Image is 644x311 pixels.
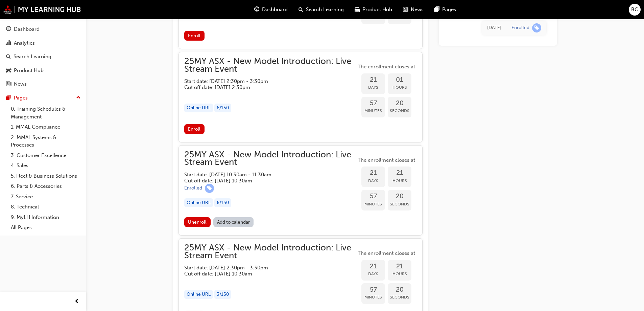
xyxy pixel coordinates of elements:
span: news-icon [403,5,408,14]
a: pages-iconPages [429,3,461,17]
span: guage-icon [6,26,11,32]
span: 01 [388,76,411,84]
span: chart-icon [6,40,11,46]
a: guage-iconDashboard [249,3,293,17]
div: 6 / 150 [214,198,231,207]
span: up-icon [76,93,81,102]
h5: Cut off date: [DATE] 10:30am [184,271,345,277]
div: Enrolled [184,185,202,192]
a: 9. MyLH Information [8,212,84,223]
a: All Pages [8,222,84,233]
a: 1. MMAL Compliance [8,122,84,132]
span: BC [631,6,638,14]
div: 3 / 150 [214,290,231,299]
span: Days [361,84,385,91]
a: 3. Customer Excellence [8,150,84,161]
button: Enroll [184,31,205,41]
span: Search Learning [306,6,344,14]
button: Pages [3,92,84,104]
button: Unenroll [184,217,211,227]
div: News [14,80,27,88]
span: guage-icon [254,5,259,14]
span: Hours [388,270,411,278]
h5: Cut off date: [DATE] 10:30am [184,178,345,184]
button: BC [629,4,641,16]
a: news-iconNews [398,3,429,17]
span: Dashboard [262,6,288,14]
span: learningRecordVerb_ENROLL-icon [205,184,214,193]
div: Pages [14,94,28,102]
a: Product Hub [3,64,84,77]
span: 25MY ASX - New Model Introduction: Live Stream Event [184,244,356,259]
span: Days [361,177,385,185]
a: 0. Training Schedules & Management [8,104,84,122]
span: 20 [388,286,411,294]
a: 4. Sales [8,160,84,171]
button: DashboardAnalyticsSearch LearningProduct HubNews [3,22,84,92]
span: The enrollment closes at [356,156,417,164]
a: Add to calendar [213,217,254,227]
img: mmal [3,5,81,14]
span: 57 [361,99,385,107]
h5: Start date: [DATE] 2:30pm - 3:30pm [184,265,345,271]
div: Product Hub [14,67,44,74]
a: 8. Technical [8,202,84,212]
span: Hours [388,177,411,185]
a: Search Learning [3,50,84,63]
span: Enroll [188,33,200,39]
h5: Cut off date: [DATE] 2:30pm [184,84,345,90]
h5: Start date: [DATE] 2:30pm - 3:30pm [184,78,345,84]
a: 6. Parts & Accessories [8,181,84,192]
div: 6 / 150 [214,104,231,113]
span: Minutes [361,200,385,208]
span: 21 [361,76,385,84]
span: Unenroll [188,219,207,225]
span: 20 [388,193,411,200]
span: Seconds [388,293,411,301]
span: Enroll [188,126,200,132]
span: News [411,6,424,14]
span: Product Hub [362,6,392,14]
span: prev-icon [74,297,79,306]
span: 21 [361,169,385,177]
span: car-icon [6,68,11,74]
div: Enrolled [511,25,529,31]
span: pages-icon [6,95,11,101]
span: pages-icon [434,5,439,14]
a: 7. Service [8,192,84,202]
span: 57 [361,286,385,294]
span: Minutes [361,107,385,115]
a: Dashboard [3,23,84,36]
div: Analytics [14,39,35,47]
span: 21 [388,263,411,270]
span: 57 [361,193,385,200]
span: 25MY ASX - New Model Introduction: Live Stream Event [184,58,356,73]
div: Online URL [184,290,213,299]
span: The enrollment closes at [356,63,417,71]
span: learningRecordVerb_ENROLL-icon [532,23,541,32]
span: news-icon [6,81,11,87]
h5: Start date: [DATE] 10:30am - 11:30am [184,172,345,178]
a: car-iconProduct Hub [349,3,398,17]
button: Enroll [184,124,205,134]
div: Wed Oct 01 2025 10:58:38 GMT+1000 (Australian Eastern Standard Time) [487,24,501,32]
span: 25MY ASX - New Model Introduction: Live Stream Event [184,151,356,166]
span: 20 [388,99,411,107]
span: 21 [388,169,411,177]
div: Search Learning [14,53,51,61]
button: 25MY ASX - New Model Introduction: Live Stream EventStart date: [DATE] 2:30pm - 3:30pm Cut off da... [184,58,417,137]
span: Hours [388,84,411,91]
a: 5. Fleet & Business Solutions [8,171,84,181]
span: The enrollment closes at [356,249,417,257]
span: Minutes [361,293,385,301]
a: Analytics [3,37,84,49]
span: car-icon [355,5,360,14]
span: Seconds [388,200,411,208]
span: Seconds [388,107,411,115]
button: 25MY ASX - New Model Introduction: Live Stream EventStart date: [DATE] 10:30am - 11:30am Cut off ... [184,151,417,230]
span: 21 [361,263,385,270]
a: 2. MMAL Systems & Processes [8,132,84,150]
span: Pages [442,6,456,14]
